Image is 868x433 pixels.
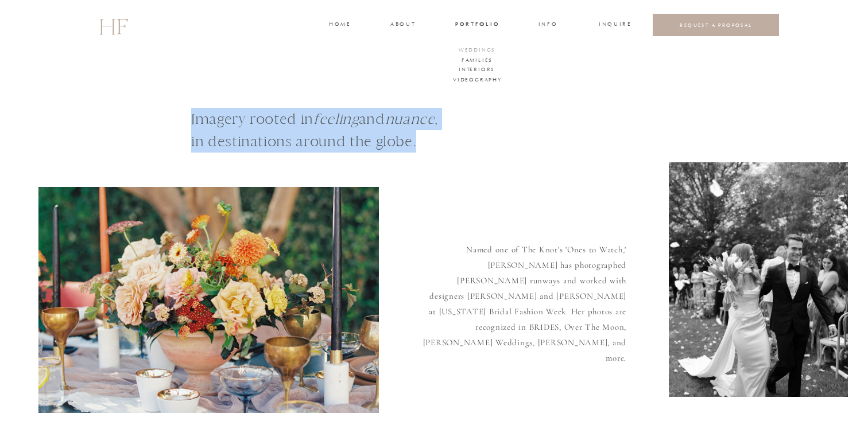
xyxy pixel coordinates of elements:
[457,46,497,56] a: WEDDINGS
[313,110,359,128] i: feeling
[191,108,501,169] h1: Imagery rooted in and , in destinations around the globe.
[329,20,350,30] a: home
[662,22,770,28] a: REQUEST A PROPOSAL
[460,56,494,67] a: FAMILIES
[453,76,498,86] a: VIDEOGRAPHY
[537,20,559,30] a: INFO
[385,110,435,128] i: nuance
[99,9,127,42] a: HF
[390,20,414,30] a: about
[455,20,498,30] a: portfolio
[422,242,626,360] p: Named one of The Knot's 'Ones to Watch,' [PERSON_NAME] has photographed [PERSON_NAME] runways and...
[459,65,493,76] a: Interiors
[599,20,630,30] a: INQUIRE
